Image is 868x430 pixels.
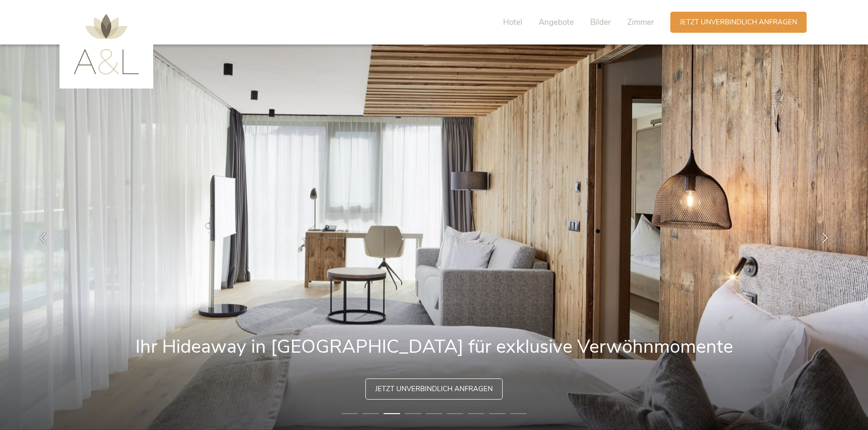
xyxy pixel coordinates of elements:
span: Jetzt unverbindlich anfragen [375,384,493,394]
span: Zimmer [627,17,654,28]
img: AMONTI & LUNARIS Wellnessresort [74,14,139,74]
span: Jetzt unverbindlich anfragen [680,17,797,27]
span: Bilder [590,17,611,28]
span: Hotel [503,17,522,28]
span: Angebote [539,17,574,28]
